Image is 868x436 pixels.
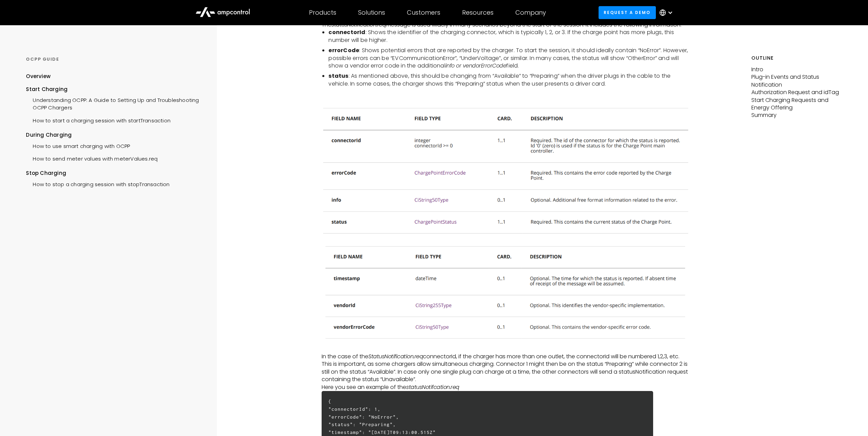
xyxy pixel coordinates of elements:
p: ‍ [322,93,690,101]
em: StatusNotification.req [368,352,423,360]
div: Start Charging [26,86,200,93]
img: statusNotification.req message fields [322,101,690,239]
div: OCPP GUIDE [26,56,200,62]
img: statusNotification.req message fields [322,242,690,342]
div: Company [515,9,546,16]
div: Solutions [358,9,385,16]
a: Request a demo [599,6,656,19]
div: Overview [26,73,50,80]
li: : Shows the identifier of the charging connector, which is typically 1, 2, or 3. If the charge po... [328,29,690,44]
p: Start Charging Requests and Energy Offering [751,96,842,112]
p: Authorization Request and idTag [751,89,842,96]
strong: connectorId [328,28,365,36]
div: Customers [407,9,440,16]
p: In the case of the connectorId, if the charger has more than one outlet, the connectorId will be ... [322,353,690,384]
div: Resources [462,9,494,16]
p: Here you see an example of the ‍ [322,384,690,391]
a: How to send meter values with meterValues.req [26,152,158,164]
a: How to start a charging session with startTransaction [26,114,171,126]
strong: status [328,72,348,80]
p: ‍ [322,345,690,353]
div: Products [309,9,336,16]
a: Understanding OCPP: A Guide to Setting Up and Troubleshooting OCPP Chargers [26,93,200,114]
li: : Shows potential errors that are reported by the charger. To start the session, it should ideall... [328,47,690,70]
li: : As mentioned above, this should be changing from “Available” to “Preparing” when the driver plu... [328,72,690,88]
a: How to stop a charging session with stopTransaction [26,177,170,190]
div: During Charging [26,131,200,139]
div: Stop Charging [26,169,200,177]
strong: errorCode [328,46,359,54]
a: Overview [26,73,50,85]
a: How to use smart charging with OCPP [26,139,130,152]
em: info or vendorErrorCode [445,62,506,70]
h5: Outline [751,55,842,62]
p: Plug-in Events and Status Notification [751,73,842,89]
em: statusNotifcation.req [406,383,459,391]
p: Summary [751,111,842,119]
p: Intro [751,66,842,73]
